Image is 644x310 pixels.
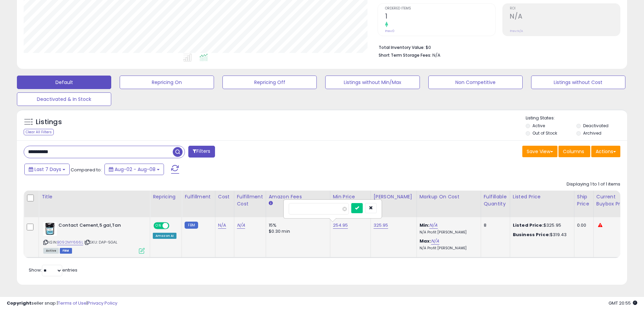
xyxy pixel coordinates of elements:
span: Ordered Items [385,7,495,10]
span: 2025-08-16 20:55 GMT [609,300,637,306]
div: 15% [269,222,325,228]
span: All listings currently available for purchase on Amazon [43,248,59,254]
div: Amazon Fees [269,193,327,200]
strong: Copyright [7,300,31,306]
div: $325.95 [513,222,569,228]
small: FBM [185,222,198,229]
div: Fulfillment [185,193,212,200]
span: Aug-02 - Aug-08 [115,166,156,173]
button: Listings without Cost [531,76,625,89]
span: Compared to: [71,167,102,173]
p: Listing States: [526,115,627,121]
div: 0.00 [577,222,588,228]
a: B092MY666L [57,239,83,245]
div: Ship Price [577,193,591,207]
div: Title [42,193,147,200]
button: Listings without Min/Max [325,76,420,89]
button: Filters [188,146,215,158]
b: Business Price: [513,231,550,238]
small: Prev: 0 [385,29,395,33]
b: Contact Cement,5 gal,Tan [58,222,141,230]
div: Cost [218,193,231,200]
a: Privacy Policy [88,300,117,306]
label: Deactivated [583,123,609,129]
small: Amazon Fees. [269,200,273,206]
span: Columns [563,148,584,155]
button: Non Competitive [428,76,523,89]
a: 254.95 [333,222,348,229]
span: FBM [60,248,72,254]
p: N/A Profit [PERSON_NAME] [420,230,476,235]
li: $0 [379,43,615,51]
small: Prev: N/A [510,29,523,33]
div: seller snap | | [7,300,117,307]
span: | SKU: DAP-5GAL [84,239,118,245]
span: N/A [432,52,440,58]
button: Last 7 Days [24,164,70,175]
label: Archived [583,130,601,136]
h2: 1 [385,12,495,22]
th: The percentage added to the cost of goods (COGS) that forms the calculator for Min & Max prices. [416,191,481,217]
div: Markup on Cost [420,193,478,200]
div: $0.30 min [269,228,325,234]
a: 325.95 [374,222,388,229]
div: Displaying 1 to 1 of 1 items [567,181,620,188]
a: N/A [237,222,245,229]
button: Repricing Off [222,76,317,89]
div: Listed Price [513,193,571,200]
a: N/A [218,222,226,229]
div: 8 [484,222,505,228]
a: N/A [429,222,437,229]
div: Repricing [153,193,179,200]
label: Active [532,123,545,129]
button: Aug-02 - Aug-08 [104,164,164,175]
button: Actions [591,146,620,157]
span: Last 7 Days [34,166,61,173]
button: Repricing On [120,76,214,89]
div: Min Price [333,193,368,200]
label: Out of Stock [532,130,557,136]
b: Max: [420,238,431,244]
span: Show: entries [29,267,77,273]
button: Columns [558,146,590,157]
div: ASIN: [43,222,145,253]
button: Save View [522,146,557,157]
button: Default [17,76,111,89]
img: 41FIWZ99s4L._SL40_.jpg [43,222,57,236]
b: Listed Price: [513,222,544,228]
div: Current Buybox Price [596,193,631,207]
b: Total Inventory Value: [379,45,425,50]
div: Fulfillable Quantity [484,193,507,207]
span: OFF [168,223,179,229]
span: ON [154,223,163,229]
b: Short Term Storage Fees: [379,52,431,58]
div: Amazon AI [153,233,176,239]
h5: Listings [36,117,62,127]
button: Deactivated & In Stock [17,92,111,106]
b: Min: [420,222,430,228]
a: N/A [431,238,439,245]
div: $319.43 [513,232,569,238]
p: N/A Profit [PERSON_NAME] [420,246,476,251]
div: [PERSON_NAME] [374,193,414,200]
span: ROI [510,7,620,10]
a: Terms of Use [58,300,87,306]
div: Fulfillment Cost [237,193,263,207]
h2: N/A [510,12,620,22]
div: Clear All Filters [24,129,54,135]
